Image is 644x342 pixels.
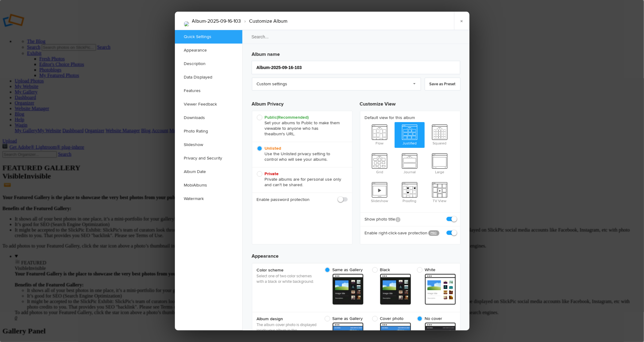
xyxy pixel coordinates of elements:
span: Proofing [395,180,425,204]
b: Private [265,171,279,176]
span: Journal [395,151,425,175]
a: Watermark [175,192,242,206]
a: Features [175,84,242,98]
a: Appearance [175,44,242,57]
span: Use the Unlisted privacy setting to control who will see your albums. [257,146,345,162]
i: (Recommended) [277,115,309,120]
a: Quick Settings [175,30,242,44]
a: Slideshow [175,138,242,152]
li: Album-2025-09-16-103 [192,16,241,26]
b: Unlisted [265,146,281,151]
a: Description [175,57,242,71]
span: Set your albums to Public to make them viewable to anyone who has the [257,115,345,137]
a: Save as Preset [425,78,461,90]
h3: Album Privacy [252,95,353,111]
a: Photo Rating [175,125,242,138]
a: × [454,12,469,30]
b: Album design [257,316,318,322]
img: 80_3_Nov_23_Mono_Outback_Town_Street..jpg [184,21,189,26]
a: Privacy and Security [175,152,242,165]
span: Grid [365,151,395,175]
input: Search... [242,30,470,44]
span: White [417,267,453,273]
a: Data Displayed [175,71,242,84]
a: MobiAlbums [175,179,242,192]
a: PRO [428,230,439,236]
span: Slideshow [365,180,395,204]
b: Color scheme [257,267,318,273]
li: Customize Album [241,16,288,26]
b: Enable right-click-save protection [365,230,424,236]
b: Default view for this album [365,115,456,121]
b: Enable password protection [257,197,310,203]
span: Squared [425,122,455,147]
p: Select one of two color schemes with a black or white background. [257,273,318,284]
h3: Customize View [360,95,461,111]
b: Show photo title [365,216,400,222]
span: Justified [395,122,425,147]
span: Flow [365,122,395,147]
span: Same as Gallery [325,316,363,321]
span: album's URL. [271,131,295,136]
span: Cover photo [372,316,408,321]
span: TV View [425,180,455,204]
span: No cover [417,316,453,321]
b: Public [265,115,309,120]
a: Viewer Feedback [175,98,242,111]
p: The album cover photo is displayed inside your album in the Gallery. [257,322,318,339]
h3: Appearance [252,248,461,260]
span: Private albums are for personal use only and can't be shared. [257,171,345,188]
a: Album Date [175,165,242,179]
a: Downloads [175,111,242,125]
a: Custom settings [252,78,421,90]
h3: Album name [252,48,461,58]
span: Large [425,151,455,175]
span: Black [372,267,408,273]
span: Same as Gallery [325,267,363,273]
